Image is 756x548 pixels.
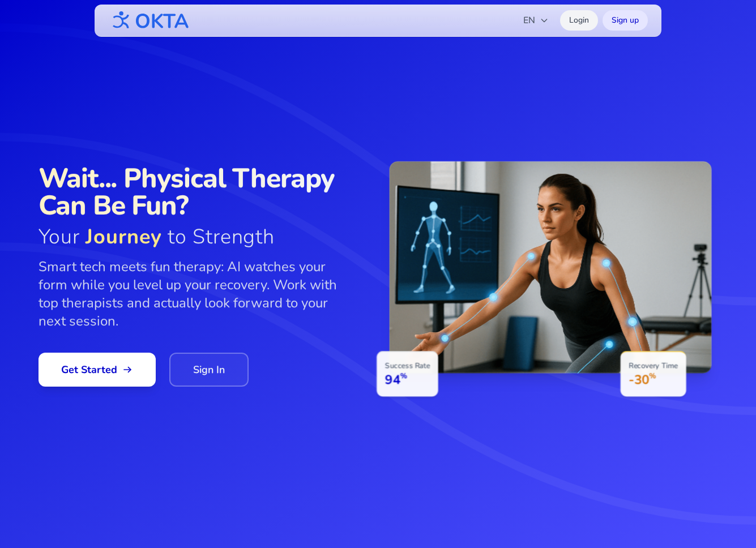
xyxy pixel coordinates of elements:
[39,226,356,249] span: Your to Strength
[603,10,648,31] a: Sign up
[108,6,190,35] img: OKTA logo
[86,223,162,251] span: Journey
[629,371,677,388] p: -30
[560,10,598,31] a: Login
[400,371,407,381] span: %
[385,361,430,371] p: Success Rate
[523,14,549,27] span: EN
[39,258,356,330] p: Smart tech meets fun therapy: AI watches your form while you level up your recovery. Work with to...
[649,371,656,381] span: %
[39,165,356,219] span: Wait... Physical Therapy Can Be Fun?
[39,353,156,387] a: Get Started
[169,353,249,387] a: Sign In
[516,9,556,32] button: EN
[385,371,430,388] p: 94
[61,362,133,378] span: Get Started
